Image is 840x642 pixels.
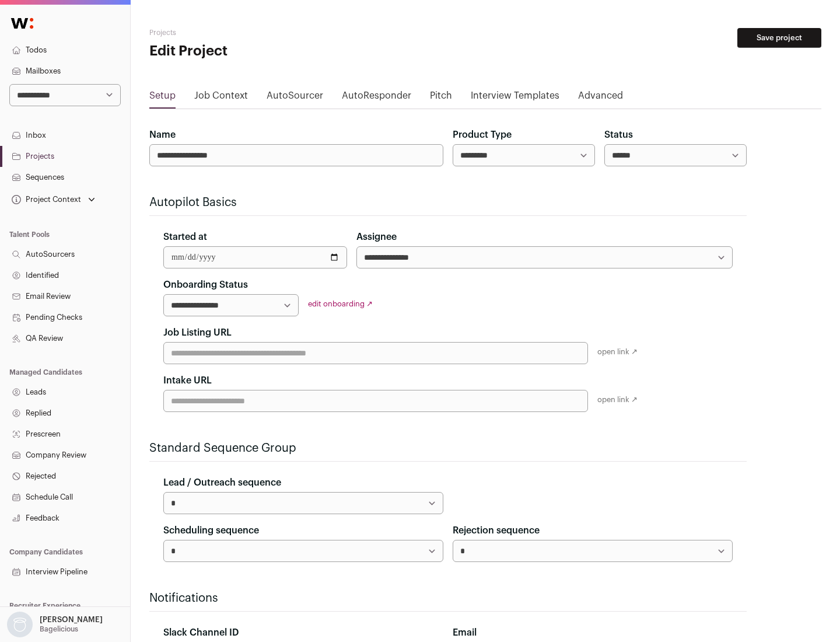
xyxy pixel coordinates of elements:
[163,374,212,388] label: Intake URL
[9,191,97,208] button: Open dropdown
[453,524,540,538] label: Rejection sequence
[578,89,623,107] a: Advanced
[40,624,78,634] p: Bagelicious
[604,128,633,142] label: Status
[194,89,248,107] a: Job Context
[163,626,239,640] label: Slack Channel ID
[356,230,397,244] label: Assignee
[7,612,33,637] img: nopic.png
[163,326,232,340] label: Job Listing URL
[342,89,411,107] a: AutoResponder
[149,28,373,37] h2: Projects
[453,128,512,142] label: Product Type
[9,195,81,204] div: Project Context
[149,194,747,211] h2: Autopilot Basics
[453,626,733,640] div: Email
[163,524,259,538] label: Scheduling sequence
[163,230,207,244] label: Started at
[149,42,373,61] h1: Edit Project
[5,612,105,637] button: Open dropdown
[149,440,747,456] h2: Standard Sequence Group
[5,12,40,35] img: Wellfound
[149,590,747,606] h2: Notifications
[308,300,373,308] a: edit onboarding ↗
[163,278,248,292] label: Onboarding Status
[149,128,176,142] label: Name
[149,89,176,107] a: Setup
[163,476,281,490] label: Lead / Outreach sequence
[267,89,323,107] a: AutoSourcer
[471,89,559,107] a: Interview Templates
[430,89,452,107] a: Pitch
[40,615,103,624] p: [PERSON_NAME]
[737,28,821,48] button: Save project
